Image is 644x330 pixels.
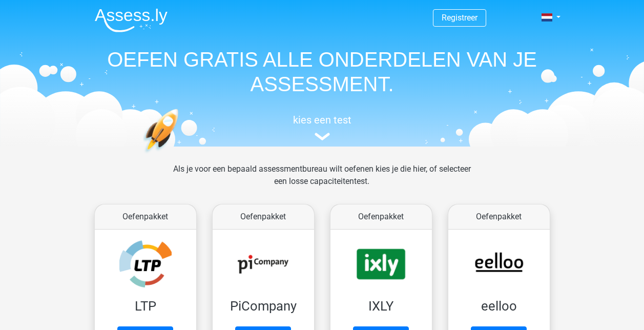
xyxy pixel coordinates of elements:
[87,47,558,96] h1: OEFEN GRATIS ALLE ONDERDELEN VAN JE ASSESSMENT.
[143,109,218,201] img: oefenen
[95,8,168,32] img: Assessly
[442,13,477,23] a: Registreer
[165,163,479,200] div: Als je voor een bepaald assessmentbureau wilt oefenen kies je die hier, of selecteer een losse ca...
[87,114,558,141] a: kies een test
[315,133,330,140] img: assessment
[87,114,558,126] h5: kies een test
